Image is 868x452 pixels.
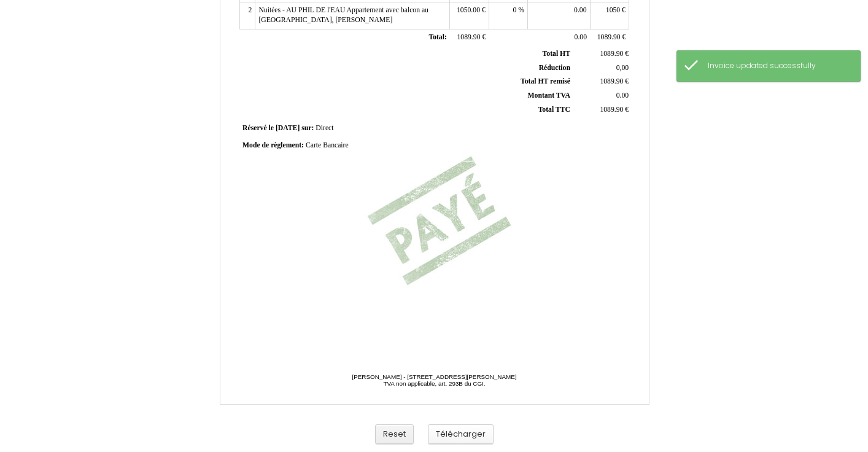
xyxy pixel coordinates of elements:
[616,64,629,72] span: 0,00
[240,2,255,29] td: 2
[600,50,623,58] span: 1089.90
[489,2,527,29] td: %
[590,2,629,29] td: €
[316,124,333,132] span: Direct
[457,33,480,41] span: 1089.90
[543,50,570,58] span: Total HT
[301,124,314,132] span: sur:
[242,124,274,132] span: Réservé le
[573,75,631,89] td: €
[538,106,570,114] span: Total TTC
[573,103,631,117] td: €
[242,141,304,149] span: Mode de règlement:
[428,424,494,445] button: Télécharger
[575,33,587,41] span: 0.00
[600,106,623,114] span: 1089.90
[606,6,620,14] span: 1050
[383,380,485,387] span: TVA non applicable, art. 293B du CGI.
[276,124,300,132] span: [DATE]
[450,2,489,29] td: €
[539,64,570,72] span: Réduction
[574,6,586,14] span: 0.00
[600,77,623,85] span: 1089.90
[513,6,517,14] span: 0
[521,77,570,85] span: Total HT remisé
[616,92,629,99] span: 0.00
[457,6,480,14] span: 1050.00
[10,5,47,42] button: Ouvrir le widget de chat LiveChat
[528,92,570,99] span: Montant TVA
[258,6,428,25] span: Nuitées - AU PHIL DE l'EAU Appartement avec balcon au [GEOGRAPHIC_DATA], [PERSON_NAME]
[573,47,631,61] td: €
[352,373,516,380] span: [PERSON_NAME] - [STREET_ADDRESS][PERSON_NAME]
[597,33,621,41] span: 1089.90
[590,29,629,47] td: €
[375,424,414,445] button: Reset
[450,29,489,47] td: €
[708,60,848,72] div: Invoice updated successfully
[428,33,446,41] span: Total:
[306,141,349,149] span: Carte Bancaire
